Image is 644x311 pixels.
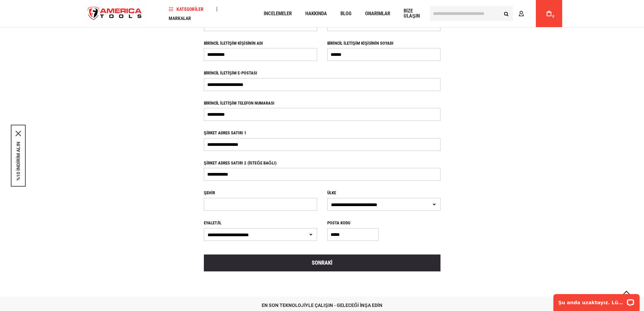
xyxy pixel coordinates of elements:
font: Hesap [526,11,541,16]
button: Aramak [500,7,513,20]
font: Ülke [327,190,336,195]
a: Kategoriler [166,4,207,14]
font: Onarımlar [365,10,390,17]
svg: kapatma simgesi [16,131,21,136]
font: Şu anda uzaktayız. Lütfen daha sonra tekrar kontrol edin! [9,10,169,16]
font: Şirket Adres satırı 1 [204,130,246,135]
font: Eyalet/İl [204,220,222,225]
a: mağaza logosu [82,1,148,26]
button: Kapalı [16,131,21,136]
font: Kategoriler [176,6,204,12]
font: İncelemeler [264,10,292,17]
font: en son teknolojiyle çalışın - geleceği inşa edin [262,303,382,308]
button: Sonraki [204,254,440,271]
img: Amerika Araçları [82,1,148,26]
font: Posta Kodu [327,220,350,225]
font: Birincil İletişim Kişisinin Soyadı [327,41,393,46]
font: Birincil İletişim Kişisinin Adı [204,41,263,46]
a: İncelemeler [261,9,295,18]
iframe: LiveChat sohbet widget'ı [549,290,644,311]
font: Blog [340,10,352,17]
font: Birincil İletişim Telefon Numarası [204,101,275,106]
a: Hakkında [302,9,330,18]
font: 0 [552,15,554,18]
a: Bize Ulaşın [401,9,428,18]
font: Sonraki [312,259,333,266]
a: Markalar [166,14,194,23]
font: Birincil İletişim E-postası [204,70,257,75]
font: Şehir [204,190,215,195]
font: Bize Ulaşın [404,8,420,19]
a: Onarımlar [362,9,393,18]
button: %10 İNDİRİM ALIN [16,141,21,180]
font: Hakkında [305,10,327,17]
button: LiveChat sohbet widget'ını açın [78,9,86,17]
a: Blog [337,9,355,18]
font: Şirket Adres satırı 2 (isteğe bağlı) [204,160,277,165]
font: Markalar [169,16,191,21]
